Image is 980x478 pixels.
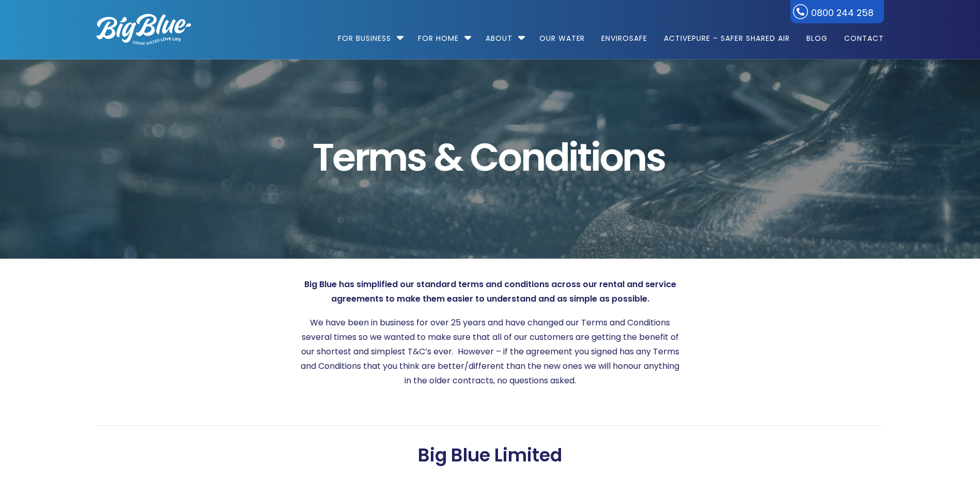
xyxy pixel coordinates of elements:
span: d [545,134,568,181]
span: n [622,134,646,181]
span: n [521,134,545,181]
p: We have been in business for over 25 years and have changed our Terms and Conditions several time... [298,316,682,388]
span: o [497,134,520,181]
span: C [470,134,497,181]
span: r [354,134,368,181]
span: e [332,134,354,181]
h1: Big Blue Limited [97,444,884,466]
span: i [590,134,599,181]
span: & [428,134,464,181]
span: m [368,134,407,181]
span: i [568,134,577,181]
span: T [313,134,332,181]
img: logo [97,14,191,45]
span: s [646,134,665,181]
span: t [577,134,590,181]
span: s [407,134,426,181]
strong: Big Blue has simplified our standard terms and conditions across our rental and service agreement... [304,278,676,305]
span: o [599,134,622,181]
